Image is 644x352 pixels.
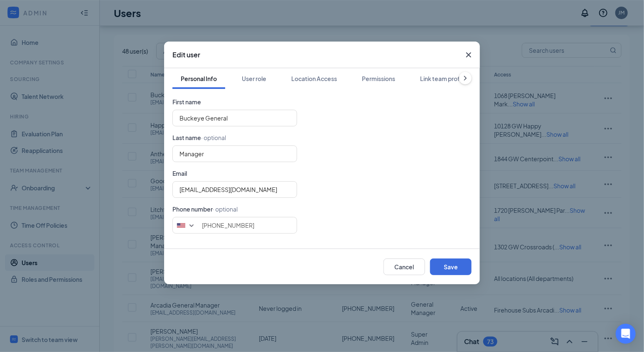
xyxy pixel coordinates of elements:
[464,50,474,60] svg: Cross
[242,74,266,83] div: User role
[430,258,472,275] button: Save
[172,217,297,234] input: (201) 555-0123
[459,72,472,84] button: ChevronRight
[201,134,226,141] span: · optional
[420,74,466,83] div: Link team profile
[213,205,238,213] span: · optional
[291,74,337,83] div: Location Access
[172,134,201,141] span: Last name
[616,324,636,344] div: Open Intercom Messenger
[181,74,217,83] div: Personal Info
[461,74,469,82] svg: ChevronRight
[172,98,201,106] span: First name
[362,74,395,83] div: Permissions
[173,217,200,233] div: United States: +1
[172,50,200,59] h3: Edit user
[172,205,213,213] span: Phone number
[383,258,425,275] button: Cancel
[457,42,480,68] button: Close
[172,170,187,177] span: Email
